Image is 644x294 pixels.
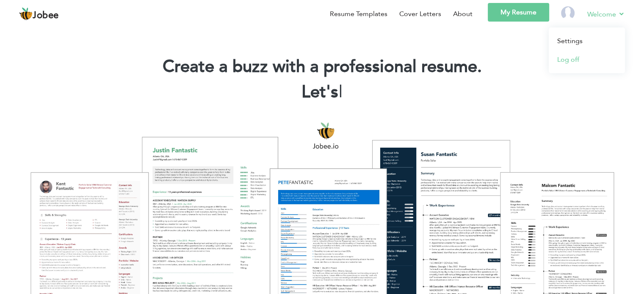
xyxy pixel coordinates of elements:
[33,11,59,20] span: Jobee
[549,50,625,69] a: Log off
[330,9,387,19] a: Resume Templates
[549,32,625,50] a: Settings
[19,7,59,21] a: Jobee
[587,9,625,19] a: Welcome
[453,9,473,19] a: About
[488,3,549,22] a: My Resume
[19,7,33,21] img: jobee.io
[399,9,441,19] a: Cover Letters
[13,81,631,103] h2: Let's
[13,56,631,78] h1: Create a buzz with a professional resume.
[561,6,575,20] img: Profile Img
[339,80,343,104] span: |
